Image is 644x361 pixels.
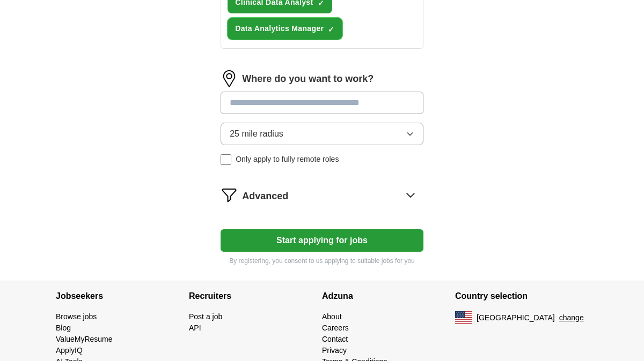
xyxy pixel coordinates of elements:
[242,72,374,86] label: Where do you want to work?
[322,335,348,343] a: Contact
[236,154,339,165] span: Only apply to fully remote roles
[455,311,472,324] img: US flag
[221,229,423,252] button: Start applying for jobs
[56,324,71,332] a: Blog
[559,312,584,324] button: change
[322,324,349,332] a: Careers
[322,312,342,321] a: About
[235,23,324,34] span: Data Analytics Manager
[189,324,201,332] a: API
[221,70,238,87] img: location.png
[189,312,222,321] a: Post a job
[230,127,283,140] span: 25 mile radius
[221,256,423,266] p: By registering, you consent to us applying to suitable jobs for you
[221,154,231,165] input: Only apply to fully remote roles
[221,123,423,145] button: 25 mile radius
[56,335,113,343] a: ValueMyResume
[455,281,588,311] h4: Country selection
[322,346,347,355] a: Privacy
[328,25,334,34] span: ✓
[56,346,83,355] a: ApplyIQ
[56,312,97,321] a: Browse jobs
[242,189,288,204] span: Advanced
[221,186,238,204] img: filter
[228,18,342,40] button: Data Analytics Manager✓
[477,312,555,324] span: [GEOGRAPHIC_DATA]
